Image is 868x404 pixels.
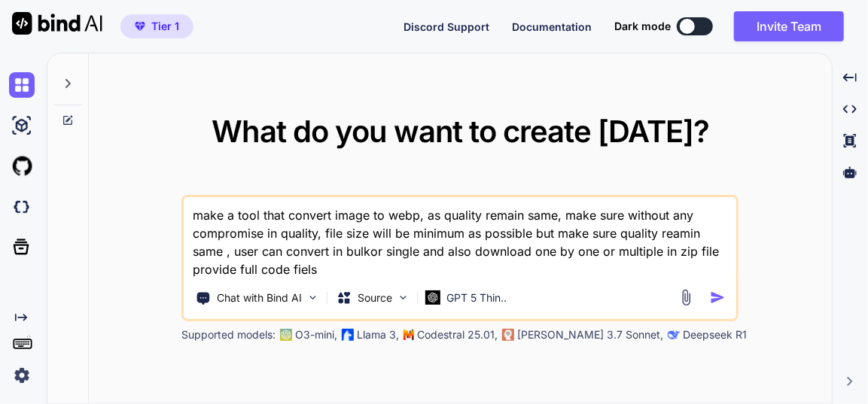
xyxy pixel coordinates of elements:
[151,19,179,34] span: Tier 1
[710,290,726,305] img: icon
[678,289,695,306] img: attachment
[614,19,671,34] span: Dark mode
[9,72,35,98] img: chat
[668,329,680,341] img: claude
[404,330,414,340] img: Mistral-AI
[734,11,844,41] button: Invite Team
[9,194,35,220] img: darkCloudIdeIcon
[181,327,276,342] p: Supported models:
[404,19,489,35] button: Discord Support
[184,197,736,278] textarea: make a tool that convert image to webp, as quality remain same, make sure without any compromise ...
[342,329,354,341] img: Llama2
[512,19,592,35] button: Documentation
[9,363,35,388] img: settings
[502,329,514,341] img: claude
[404,20,489,33] span: Discord Support
[217,290,302,305] p: Chat with Bind AI
[135,22,145,31] img: premium
[280,329,292,341] img: GPT-4
[9,113,35,138] img: ai-studio
[358,290,392,305] p: Source
[212,113,709,150] span: What do you want to create [DATE]?
[9,153,35,179] img: githubLight
[683,327,747,342] p: Deepseek R1
[425,290,440,305] img: GPT 5 Thinking High
[397,291,410,304] img: Pick Models
[517,327,663,342] p: [PERSON_NAME] 3.7 Sonnet,
[417,327,498,342] p: Codestral 25.01,
[446,290,507,305] p: GPT 5 Thin..
[12,12,102,35] img: Bind AI
[512,20,592,33] span: Documentation
[306,291,319,304] img: Pick Tools
[120,14,193,38] button: premiumTier 1
[357,327,399,342] p: Llama 3,
[295,327,337,342] p: O3-mini,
